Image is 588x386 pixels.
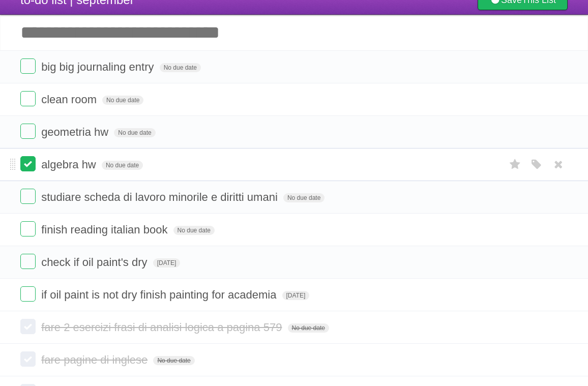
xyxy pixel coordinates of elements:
label: Done [20,221,36,236]
span: if oil paint is not dry finish painting for academia [41,288,279,301]
span: fare 2 esercizi frasi di analisi logica a pagina 579 [41,321,284,334]
label: Star task [506,156,525,173]
label: Done [20,319,36,334]
span: [DATE] [282,291,310,300]
label: Done [20,124,36,139]
span: No due date [102,96,143,105]
span: studiare scheda di lavoro minorile e diritti umani [41,191,280,203]
span: No due date [160,63,201,72]
label: Done [20,58,36,74]
span: No due date [102,161,143,170]
span: algebra hw [41,158,99,171]
span: No due date [173,226,215,235]
label: Done [20,254,36,269]
label: Done [20,156,36,171]
span: geometria hw [41,126,111,138]
label: Done [20,351,36,367]
span: check if oil paint's dry [41,256,150,269]
span: fare pagine di inglese [41,353,150,366]
span: finish reading italian book [41,223,170,236]
span: clean room [41,93,99,106]
span: No due date [283,193,325,202]
span: big big journaling entry [41,61,156,73]
label: Done [20,189,36,204]
span: No due date [114,128,155,137]
label: Done [20,91,36,106]
span: [DATE] [153,258,181,268]
span: No due date [153,356,194,365]
label: Done [20,286,36,302]
span: No due date [288,323,329,333]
